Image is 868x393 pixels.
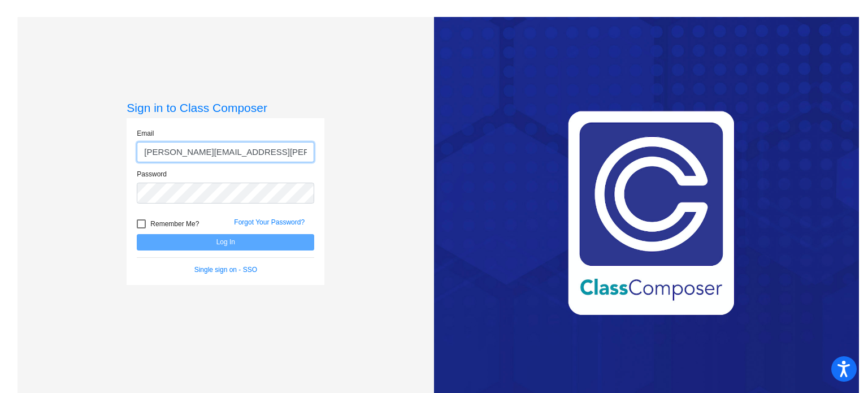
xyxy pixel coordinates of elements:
[137,128,154,139] label: Email
[137,234,314,251] button: Log In
[234,218,305,226] a: Forgot Your Password?
[137,169,167,179] label: Password
[150,217,199,231] span: Remember Me?
[127,101,324,115] h3: Sign in to Class Composer
[194,266,257,274] a: Single sign on - SSO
